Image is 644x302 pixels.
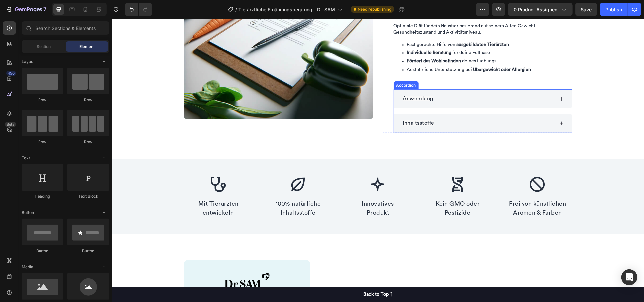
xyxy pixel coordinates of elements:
div: Back to Top ↑ [252,272,281,279]
div: Publish [605,6,622,13]
div: Undo/Redo [125,3,152,16]
span: Anwendung [291,77,322,83]
span: 0 product assigned [514,6,558,13]
iframe: Design area [112,19,644,302]
span: Section [37,44,51,50]
button: 7 [3,3,49,16]
div: Text Block [67,193,109,199]
span: Text [22,155,30,161]
p: Mit Tierärzten entwickeln [73,181,140,199]
div: Open Intercom Messenger [621,269,637,285]
span: Save [581,7,592,12]
strong: Fördert das Wohlbefinden [295,40,350,45]
div: Beta [5,122,16,127]
p: Optimale Diät für dein Haustier basierend auf seinem Alter, Gewicht, Gesundheitszustand und Aktiv... [282,4,460,17]
span: Media [22,264,33,270]
span: Toggle open [99,262,109,272]
div: Button [22,248,63,254]
div: Button [67,248,109,254]
span: Toggle open [99,207,109,218]
span: Need republishing [358,6,391,12]
button: Save [575,3,597,16]
input: Search Sections & Elements [22,21,109,35]
p: Innovatives Produkt [232,181,300,199]
span: Layout [22,59,35,65]
span: Inhaltsstoffe [291,102,323,107]
div: Row [67,97,109,103]
p: Kein GMO oder Pestizide [312,181,380,199]
button: Publish [600,3,628,16]
span: Toggle open [99,56,109,67]
li: Fachgerechte Hilfe von [295,22,460,30]
li: für deine Fellnase [295,30,460,39]
strong: Übergewicht oder Allergien [361,49,420,53]
strong: ausgebildeten Tierärzten [344,24,397,28]
span: Element [79,44,95,50]
div: Row [22,97,63,103]
li: deines Lieblings [295,39,460,47]
div: Accordion [283,64,305,70]
span: Tierärztliche Ernährungsberatung - Dr. SAM [238,6,335,13]
li: Ausführliche Unterstützung bei [295,47,460,55]
div: 450 [6,71,16,76]
strong: Individuelle Beratung [295,32,340,37]
div: Heading [22,193,63,199]
p: Frei von künstlichen Aromen & Farben [392,181,459,199]
p: 7 [43,5,46,13]
span: Button [22,210,34,216]
button: 0 product assigned [508,3,573,16]
span: / [235,6,237,13]
div: Row [67,139,109,145]
p: 100% natürliche Inhaltsstoffe [152,181,220,199]
div: Row [22,139,63,145]
span: Toggle open [99,153,109,163]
